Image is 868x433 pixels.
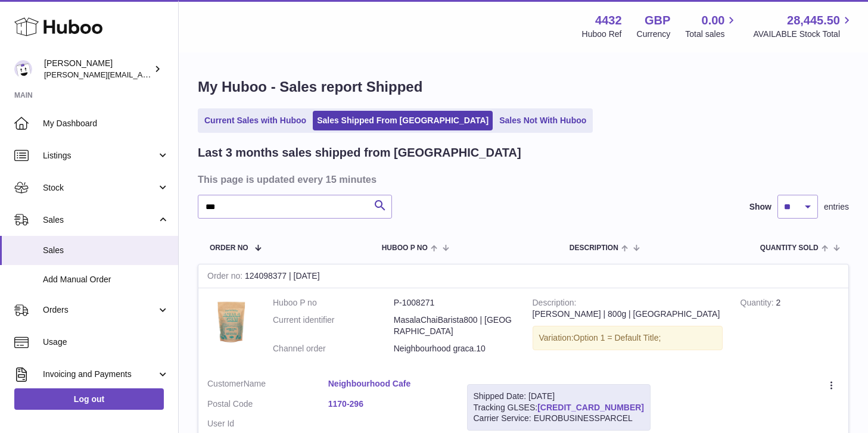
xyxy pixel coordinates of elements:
[533,326,723,350] div: Variation:
[273,343,394,354] dt: Channel order
[645,13,670,29] strong: GBP
[273,314,394,337] dt: Current identifier
[43,118,169,129] span: My Dashboard
[637,29,671,40] div: Currency
[537,403,644,412] a: [CREDIT_CARD_NUMBER]
[43,369,157,380] span: Invoicing and Payments
[207,297,255,345] img: Baristawhite.jpg
[824,201,849,213] span: entries
[198,264,848,288] div: 124098377 | [DATE]
[43,214,157,226] span: Sales
[43,337,169,348] span: Usage
[198,77,849,96] h1: My Huboo - Sales report Shipped
[533,298,577,310] strong: Description
[207,271,245,284] strong: Order no
[44,58,151,80] div: [PERSON_NAME]
[574,333,661,342] span: Option 1 = Default Title;
[43,182,157,194] span: Stock
[685,13,738,40] a: 0.00 Total sales
[467,384,651,431] div: Tracking GLSES:
[394,297,515,309] dd: P-1008271
[570,244,618,252] span: Description
[753,13,854,40] a: 28,445.50 AVAILABLE Stock Total
[394,343,515,354] dd: Neighbourhood graca.10
[14,60,32,78] img: akhil@amalachai.com
[198,173,846,186] h3: This page is updated every 15 minutes
[14,388,164,410] a: Log out
[43,245,169,256] span: Sales
[207,418,328,429] dt: User Id
[210,244,248,252] span: Order No
[273,297,394,309] dt: Huboo P no
[198,145,521,161] h2: Last 3 months sales shipped from [GEOGRAPHIC_DATA]
[533,309,723,320] div: [PERSON_NAME] | 800g | [GEOGRAPHIC_DATA]
[328,398,449,410] a: 1170-296
[760,244,819,252] span: Quantity Sold
[328,378,449,390] a: Neighbourhood Cafe
[582,29,622,40] div: Huboo Ref
[753,29,854,40] span: AVAILABLE Stock Total
[787,13,840,29] span: 28,445.50
[474,413,645,424] div: Carrier Service: EUROBUSINESSPARCEL
[394,314,515,337] dd: MasalaChaiBarista800 | [GEOGRAPHIC_DATA]
[741,298,776,310] strong: Quantity
[207,378,328,392] dt: Name
[474,391,645,402] div: Shipped Date: [DATE]
[495,111,590,130] a: Sales Not With Huboo
[702,13,725,29] span: 0.00
[200,111,310,130] a: Current Sales with Huboo
[44,70,239,79] span: [PERSON_NAME][EMAIL_ADDRESS][DOMAIN_NAME]
[685,29,738,40] span: Total sales
[43,274,169,285] span: Add Manual Order
[595,13,622,29] strong: 4432
[313,111,493,130] a: Sales Shipped From [GEOGRAPHIC_DATA]
[207,379,244,388] span: Customer
[749,201,771,213] label: Show
[382,244,428,252] span: Huboo P no
[43,150,157,161] span: Listings
[207,398,328,413] dt: Postal Code
[43,304,157,316] span: Orders
[732,288,848,369] td: 2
